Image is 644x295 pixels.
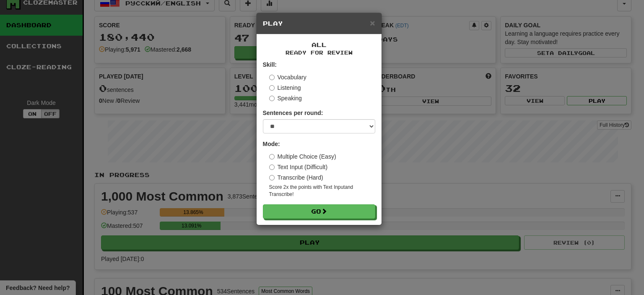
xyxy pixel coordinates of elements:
[269,75,275,80] input: Vocabulary
[269,85,275,91] input: Listening
[263,204,375,219] button: Go
[370,18,375,27] button: Close
[263,49,375,56] small: Ready for Review
[269,154,275,159] input: Multiple Choice (Easy)
[269,163,328,171] label: Text Input (Difficult)
[269,164,275,170] input: Text Input (Difficult)
[269,173,323,182] label: Transcribe (Hard)
[269,175,275,180] input: Transcribe (Hard)
[269,184,375,198] small: Score 2x the points with Text Input and Transcribe !
[269,94,302,102] label: Speaking
[269,73,306,81] label: Vocabulary
[312,41,327,48] span: All
[263,109,323,117] label: Sentences per round:
[269,96,275,101] input: Speaking
[263,19,375,28] h5: Play
[370,18,375,28] span: ×
[269,152,336,161] label: Multiple Choice (Easy)
[269,84,301,92] label: Listening
[263,141,280,147] strong: Mode:
[263,61,277,68] strong: Skill:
